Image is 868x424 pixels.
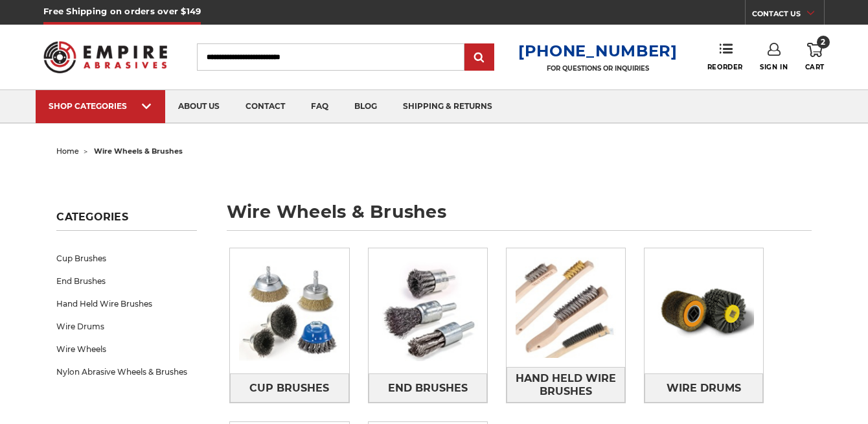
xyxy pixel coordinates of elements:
p: FOR QUESTIONS OR INQUIRIES [518,64,678,73]
span: 2 [817,36,830,49]
span: wire wheels & brushes [94,147,183,156]
span: Wire Drums [667,377,741,399]
a: faq [298,90,341,123]
img: Wire Drums [645,252,763,370]
a: about us [165,90,233,123]
a: 2 Cart [805,43,825,71]
span: Cup Brushes [249,377,329,399]
a: Hand Held Wire Brushes [507,367,625,403]
a: Wire Wheels [56,338,196,360]
a: Wire Drums [645,373,763,403]
a: Hand Held Wire Brushes [56,292,196,315]
a: home [56,147,79,156]
a: Cup Brushes [230,373,348,403]
a: shipping & returns [390,90,505,123]
a: End Brushes [56,270,196,292]
div: SHOP CATEGORIES [49,101,152,111]
span: Reorder [707,63,743,71]
a: [PHONE_NUMBER] [518,41,678,60]
a: Cup Brushes [56,247,196,270]
h1: wire wheels & brushes [227,203,812,231]
img: Cup Brushes [230,252,348,370]
span: Sign In [760,63,788,71]
img: Empire Abrasives [43,33,167,82]
a: CONTACT US [752,6,824,25]
span: End Brushes [388,377,468,399]
img: Hand Held Wire Brushes [507,248,625,367]
a: Wire Drums [56,315,196,338]
span: Cart [805,63,825,71]
a: Reorder [707,43,743,71]
h5: Categories [56,211,196,231]
img: End Brushes [369,252,487,370]
a: Nylon Abrasive Wheels & Brushes [56,360,196,383]
input: Submit [466,45,492,71]
a: End Brushes [369,373,487,403]
span: Hand Held Wire Brushes [507,368,624,403]
a: contact [233,90,298,123]
a: blog [341,90,390,123]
